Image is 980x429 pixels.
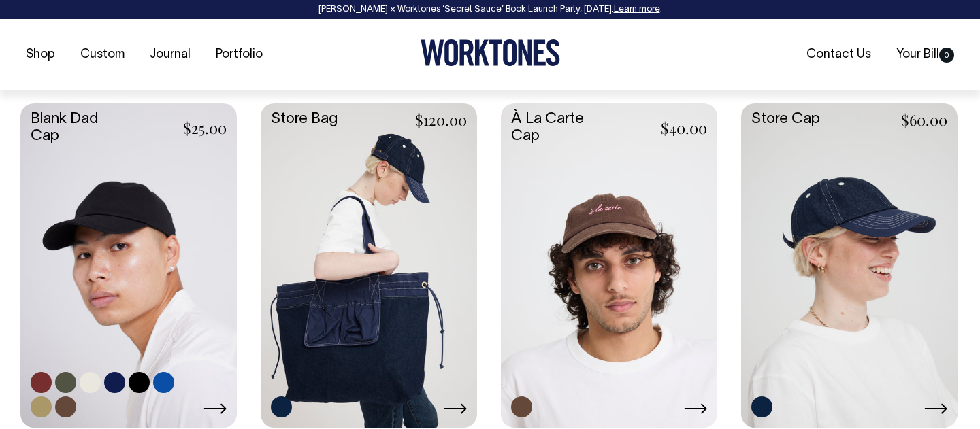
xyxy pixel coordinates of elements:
a: Shop [20,44,61,66]
a: Contact Us [801,44,877,66]
a: Custom [75,44,130,66]
a: Portfolio [210,44,268,66]
span: 0 [939,48,954,63]
a: Learn more [614,5,660,14]
a: Journal [144,44,196,66]
a: Your Bill0 [891,44,960,66]
div: [PERSON_NAME] × Worktones ‘Secret Sauce’ Book Launch Party, [DATE]. . [14,5,966,14]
